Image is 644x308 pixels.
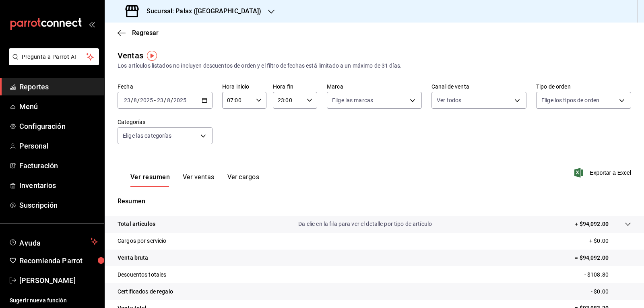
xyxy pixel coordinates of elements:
span: Sugerir nueva función [10,296,98,305]
span: Reportes [19,81,98,92]
span: / [131,97,133,103]
span: Ver todos [437,96,461,104]
span: Pregunta a Parrot AI [22,53,87,61]
a: Pregunta a Parrot AI [6,58,99,67]
input: -- [157,97,164,103]
label: Hora inicio [222,84,266,89]
input: -- [167,97,171,103]
button: Regresar [118,29,159,37]
span: Ayuda [19,237,87,246]
h3: Sucursal: Palax ([GEOGRAPHIC_DATA]) [140,6,262,16]
label: Canal de venta [431,84,526,89]
span: Personal [19,141,98,151]
label: Marca [327,84,422,89]
label: Hora fin [273,84,317,89]
div: Los artículos listados no incluyen descuentos de orden y el filtro de fechas está limitado a un m... [118,62,631,70]
p: + $0.00 [589,237,631,245]
span: Elige las categorías [123,132,172,140]
span: Elige los tipos de orden [541,96,599,104]
label: Tipo de orden [536,84,631,89]
span: / [171,97,173,103]
span: Facturación [19,160,98,171]
p: Total artículos [118,220,155,228]
span: Regresar [132,29,159,37]
p: Da clic en la fila para ver el detalle por tipo de artículo [298,220,432,228]
input: ---- [140,97,153,103]
label: Categorías [118,119,213,125]
p: - $0.00 [591,287,631,296]
label: Fecha [118,84,213,89]
p: + $94,092.00 [575,220,609,228]
p: Resumen [118,196,631,206]
button: Ver ventas [183,173,215,187]
button: Ver cargos [227,173,260,187]
span: Inventarios [19,180,98,191]
p: Venta bruta [118,254,148,262]
span: Menú [19,101,98,112]
p: = $94,092.00 [575,254,631,262]
div: navigation tabs [130,173,259,187]
button: open_drawer_menu [89,21,95,27]
button: Pregunta a Parrot AI [9,48,99,65]
span: Elige las marcas [332,96,373,104]
input: -- [124,97,131,103]
button: Exportar a Excel [576,168,631,178]
input: ---- [173,97,187,103]
div: Ventas [118,50,143,62]
img: Tooltip marker [147,51,157,61]
span: Configuración [19,121,98,132]
span: / [164,97,166,103]
span: Suscripción [19,200,98,211]
span: [PERSON_NAME] [19,275,98,286]
span: Recomienda Parrot [19,255,98,266]
button: Ver resumen [130,173,170,187]
p: Certificados de regalo [118,287,173,296]
p: Cargos por servicio [118,237,167,245]
p: - $108.80 [584,271,631,279]
p: Descuentos totales [118,271,166,279]
span: / [137,97,140,103]
input: -- [133,97,137,103]
span: - [154,97,156,103]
